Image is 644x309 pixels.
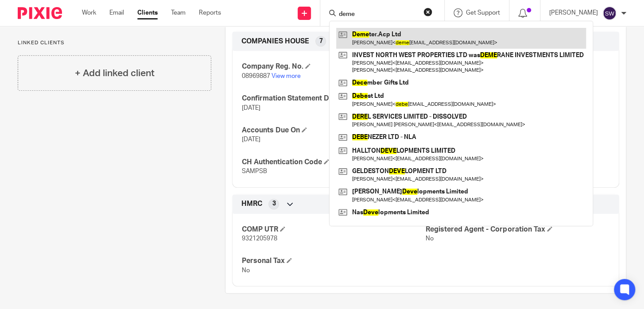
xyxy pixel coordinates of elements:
a: Email [109,8,124,17]
p: [PERSON_NAME] [549,8,598,17]
p: Linked clients [18,39,211,46]
span: Get Support [466,10,500,16]
span: No [426,236,434,242]
span: 3 [272,199,275,208]
img: Pixie [18,7,62,19]
span: 9321205978 [241,236,277,242]
h4: Company Reg. No. [241,62,426,71]
h4: Registered Agent - Corporation Tax [426,225,610,234]
input: Search [338,11,418,19]
h4: CH Authentication Code [241,158,426,167]
a: View more [271,73,300,79]
span: COMPANIES HOUSE [241,37,309,46]
button: Clear [423,8,432,16]
h4: COMP UTR [241,225,426,234]
span: [DATE] [241,105,260,111]
h4: Accounts Due On [241,126,426,135]
h4: Personal Tax [241,256,426,266]
span: [DATE] [241,136,260,143]
span: SAMPSB [241,168,267,174]
a: Reports [199,8,221,17]
h4: Confirmation Statement Due [241,94,426,103]
a: Clients [137,8,158,17]
img: svg%3E [602,6,617,20]
span: No [241,267,249,274]
a: Team [171,8,186,17]
span: 08969887 [241,73,270,79]
a: Work [82,8,96,17]
span: HMRC [241,199,262,209]
h4: + Add linked client [75,66,155,80]
span: 7 [319,37,322,46]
